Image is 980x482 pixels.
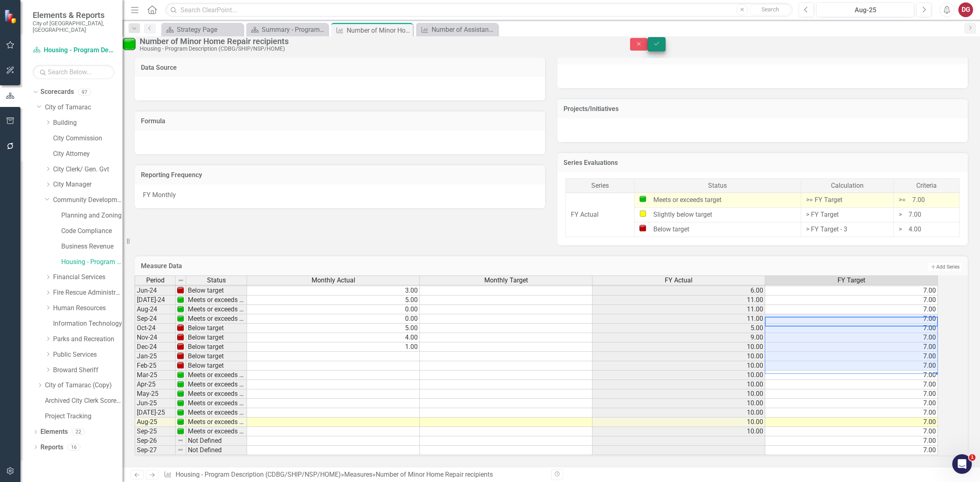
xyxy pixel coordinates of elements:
td: 7.00 [765,342,938,352]
span: Period [146,277,165,284]
td: [DATE]-25 [135,408,176,418]
td: 10.00 [592,389,765,399]
div: 22 [72,429,85,435]
div: Number of Minor Home Repair recipients [347,25,411,36]
td: 9.00 [592,333,765,342]
td: Meets or exceeds target [186,408,247,418]
a: City of Tamarac [45,103,122,112]
a: City Clerk/ Gen. Gvt [53,165,122,174]
img: 1UOPjbPZzarJnojPNnPdqcrKqsyubKg2UwelywlROmNPl+gdMW9Kb8ri8GgAAAABJRU5ErkJggg== [177,409,184,415]
td: 7.00 [765,333,938,342]
td: >= 7.00 [894,193,960,208]
a: Housing - Program Description (CDBG/SHIP/NSP/HOME) [33,46,114,55]
td: Sep-27 [135,446,176,455]
div: Strategy Page [177,24,241,35]
td: 5.00 [592,324,765,333]
span: Monthly Actual [312,277,355,284]
td: 10.00 [592,371,765,380]
td: Oct-24 [135,324,176,333]
h3: Reporting Frequency [141,171,539,179]
img: 1UOPjbPZzarJnojPNnPdqcrKqsyubKg2UwelywlROmNPl+gdMW9Kb8ri8GgAAAABJRU5ErkJggg== [177,390,184,397]
td: Mar-25 [135,371,176,380]
img: WFgIVf4bZjIWvbPt0csAAAAASUVORK5CYII= [177,334,184,340]
td: 7.00 [765,324,938,333]
td: Meets or exceeds target [186,380,247,389]
a: City Commission [53,134,122,143]
a: Reports [40,443,63,452]
img: Below target [639,225,646,231]
td: Meets or exceeds target [186,371,247,380]
div: Slightly below target [639,210,796,220]
td: > FY Target [801,208,893,222]
td: 7.00 [765,436,938,446]
div: Number of Minor Home Repair recipients [140,37,614,46]
img: 1UOPjbPZzarJnojPNnPdqcrKqsyubKg2UwelywlROmNPl+gdMW9Kb8ri8GgAAAABJRU5ErkJggg== [177,428,184,434]
span: FY Actual [665,277,693,284]
span: 1 [969,454,976,461]
img: WFgIVf4bZjIWvbPt0csAAAAASUVORK5CYII= [177,287,184,293]
a: Business Revenue [61,242,122,251]
a: Scorecards [40,87,74,97]
td: Sep-24 [135,314,176,324]
td: 7.00 [765,427,938,436]
div: Meets or exceeds target [639,195,796,205]
td: Meets or exceeds target [186,314,247,324]
div: Housing - Program Description (CDBG/SHIP/NSP/HOME) [140,46,614,52]
a: City of Tamarac (Copy) [45,381,122,390]
img: 1UOPjbPZzarJnojPNnPdqcrKqsyubKg2UwelywlROmNPl+gdMW9Kb8ri8GgAAAABJRU5ErkJggg== [177,418,184,425]
span: Search [762,6,779,13]
iframe: Intercom live chat [952,454,972,474]
div: FY Monthly [135,184,545,208]
td: 7.00 [765,352,938,361]
button: Add Series [928,263,962,271]
td: 7.00 [765,446,938,455]
th: Calculation [801,178,893,193]
td: Not Defined [186,436,247,446]
td: 7.00 [765,389,938,399]
h3: Projects/Initiatives [563,105,962,113]
span: Monthly Target [484,277,528,284]
span: FY Target [837,277,865,284]
td: Nov-24 [135,333,176,342]
img: WFgIVf4bZjIWvbPt0csAAAAASUVORK5CYII= [177,343,184,350]
a: Number of Assistance Programs recipients [418,24,496,35]
a: Housing - Program Description (CDBG/SHIP/NSP/HOME) [176,471,341,478]
img: 1UOPjbPZzarJnojPNnPdqcrKqsyubKg2UwelywlROmNPl+gdMW9Kb8ri8GgAAAABJRU5ErkJggg== [177,371,184,378]
a: Information Technology [53,319,122,329]
td: > 7.00 [894,208,960,222]
td: Below target [186,333,247,342]
a: Housing - Program Description (CDBG/SHIP/NSP/HOME) [61,258,122,267]
td: Jan-25 [135,352,176,361]
a: Parks and Recreation [53,335,122,344]
div: Below target [639,225,796,234]
td: May-25 [135,389,176,399]
img: 8DAGhfEEPCf229AAAAAElFTkSuQmCC [177,437,184,444]
a: Archived City Clerk Scorecard [45,396,122,406]
img: 8DAGhfEEPCf229AAAAAElFTkSuQmCC [178,277,184,284]
td: Meets or exceeds target [186,295,247,305]
td: 7.00 [765,305,938,314]
div: » » [164,470,545,480]
th: Series [566,178,635,193]
a: Fire Rescue Administration [53,288,122,298]
th: Criteria [894,178,960,193]
div: DG [958,2,973,17]
td: 7.00 [765,408,938,418]
h3: Formula [141,118,539,125]
td: Below target [186,342,247,352]
td: Aug-24 [135,305,176,314]
td: 7.00 [765,314,938,324]
td: Meets or exceeds target [186,389,247,399]
td: 1.00 [247,342,420,352]
td: Below target [186,324,247,333]
td: Apr-25 [135,380,176,389]
td: 7.00 [765,371,938,380]
td: Feb-25 [135,361,176,371]
td: Jun-25 [135,399,176,408]
td: 6.00 [592,286,765,295]
td: 11.00 [592,305,765,314]
img: WFgIVf4bZjIWvbPt0csAAAAASUVORK5CYII= [177,353,184,359]
td: Not Defined [186,446,247,455]
td: 11.00 [592,314,765,324]
td: 5.00 [247,324,420,333]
